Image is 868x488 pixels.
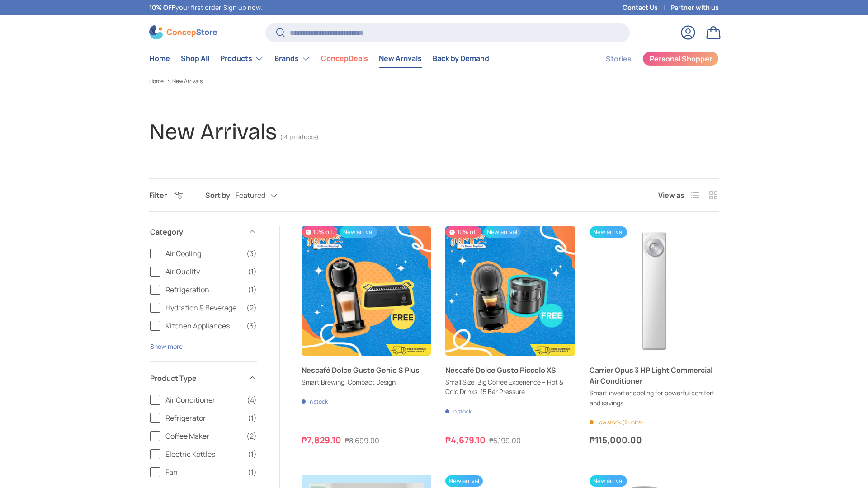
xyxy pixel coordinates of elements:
[650,55,712,62] span: Personal Shopper
[165,320,241,331] span: Kitchen Appliances
[165,413,242,423] span: Refrigerator
[165,449,242,460] span: Electric Kettles
[445,365,575,375] a: Nescafé Dolce Gusto Piccolo XS
[149,50,170,67] a: Home
[445,226,575,356] a: Nescafé Dolce Gusto Piccolo XS
[150,216,257,248] summary: Category
[165,302,241,313] span: Hydration & Beverage
[149,3,262,13] p: your first order! .
[181,50,209,67] a: Shop All
[149,3,175,12] strong: 10% OFF
[321,50,368,67] a: ConcepDeals
[269,50,316,68] summary: Brands
[165,467,242,478] span: Fan
[150,342,183,351] button: Show more
[590,226,719,356] a: Carrier Opus 3 HP Light Commercial Air Conditioner
[590,365,719,386] a: Carrier Opus 3 HP Light Commercial Air Conditioner
[248,449,257,460] span: (1)
[246,431,257,441] span: (2)
[150,373,242,384] span: Product Type
[150,226,242,237] span: Category
[149,190,183,200] button: Filter
[248,413,257,423] span: (1)
[149,77,719,85] nav: Breadcrumbs
[302,226,337,238] span: 10% off
[247,394,257,405] span: (4)
[165,248,241,259] span: Air Cooling
[149,190,167,200] span: Filter
[246,248,257,259] span: (3)
[165,431,241,441] span: Coffee Maker
[172,79,203,84] a: New Arrivals
[340,226,377,238] span: New arrival
[274,50,310,68] a: Brands
[483,226,521,238] span: New arrival
[223,3,260,12] a: Sign up now
[658,190,684,201] span: View as
[590,226,627,238] span: New arrival
[590,226,719,356] img: https://concepstore.ph/products/carrier-opus-3-hp-light-commercial-air-conditioner
[302,226,431,356] a: Nescafé Dolce Gusto Genio S Plus
[149,25,217,39] img: ConcepStore
[149,79,164,84] a: Home
[165,266,242,277] span: Air Quality
[248,467,257,478] span: (1)
[150,362,257,394] summary: Product Type
[590,475,627,487] span: New arrival
[205,190,236,201] label: Sort by
[642,52,719,66] a: Personal Shopper
[215,50,269,68] summary: Products
[670,3,719,13] a: Partner with us
[445,475,483,487] span: New arrival
[584,50,719,68] nav: Secondary
[248,284,257,295] span: (1)
[149,118,277,145] h1: New Arrivals
[445,226,481,238] span: 10% off
[623,3,670,13] a: Contact Us
[302,365,431,375] a: Nescafé Dolce Gusto Genio S Plus
[248,266,257,277] span: (1)
[379,50,422,67] a: New Arrivals
[236,191,265,200] span: Featured
[165,284,242,295] span: Refrigeration
[149,50,489,68] nav: Primary
[246,320,257,331] span: (3)
[220,50,264,68] a: Products
[280,133,318,141] span: (14 products)
[606,50,632,68] a: Stories
[165,394,241,405] span: Air Conditioner
[236,188,295,204] button: Featured
[246,302,257,313] span: (2)
[433,50,489,67] a: Back by Demand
